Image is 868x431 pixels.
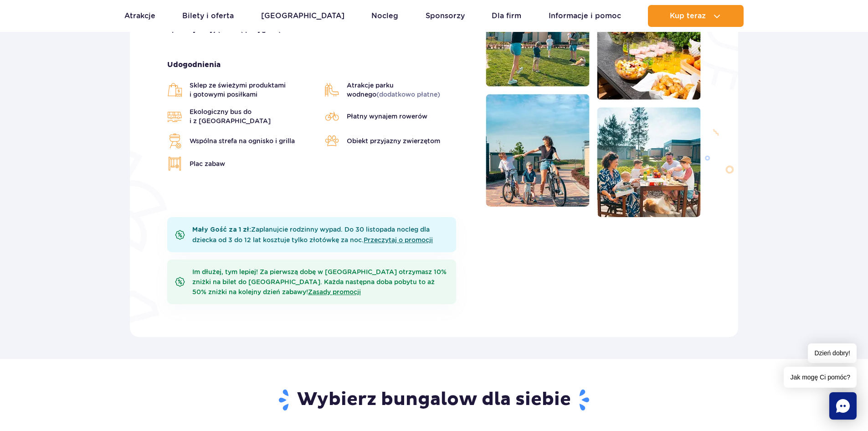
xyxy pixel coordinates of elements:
a: Przeczytaj o promocji [364,236,433,244]
span: Płatny wynajem rowerów [347,112,427,121]
button: Kup teraz [648,5,744,27]
a: Dla firm [492,5,521,27]
span: Kup teraz [670,12,706,20]
span: Obiekt przyjazny zwierzętom [347,136,440,145]
span: Plac zabaw [190,159,225,168]
span: Wspólna strefa na ognisko i grilla [190,136,295,145]
a: Bilety i oferta [182,5,234,27]
a: Zasady promocji [308,288,361,296]
b: Mały Gość za 1 zł: [192,227,251,233]
h2: Wybierz bungalow dla siebie [167,388,701,412]
a: Nocleg [371,5,398,27]
a: [GEOGRAPHIC_DATA] [261,5,344,27]
span: (dodatkowo płatne) [376,91,440,98]
strong: Udogodnienia [167,60,472,70]
span: Sklep ze świeżymi produktami i gotowymi posiłkami [190,81,315,99]
a: Sponsorzy [426,5,465,27]
span: Ekologiczny bus do i z [GEOGRAPHIC_DATA] [190,107,315,125]
span: Atrakcje parku wodnego [347,81,473,99]
div: Zaplanujcie rodzinny wypad. Do 30 listopada nocleg dla dziecka od 3 do 12 lat kosztuje tylko złot... [167,217,456,252]
a: Informacje i pomoc [549,5,621,27]
span: Jak mogę Ci pomóc? [784,367,857,388]
span: Dzień dobry! [808,343,857,363]
div: Im dłużej, tym lepiej! Za pierwszą dobę w [GEOGRAPHIC_DATA] otrzymasz 10% zniżki na bilet do [GEO... [167,260,456,304]
div: Chat [829,392,857,420]
a: Atrakcje [124,5,155,27]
